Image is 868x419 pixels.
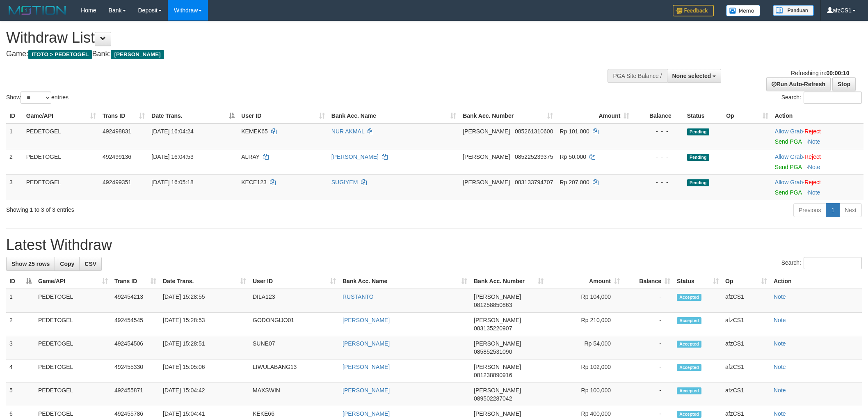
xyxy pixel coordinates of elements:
td: · [772,124,863,149]
td: MAXSWIN [249,383,339,406]
span: Refreshing in: [791,70,849,76]
td: 5 [6,383,35,406]
td: [DATE] 15:28:55 [160,289,249,313]
span: CSV [85,261,96,267]
label: Search: [781,257,862,269]
span: Pending [687,154,709,161]
span: [PERSON_NAME] [474,410,521,417]
a: Reject [804,128,821,135]
span: Copy 085225239375 to clipboard [515,153,553,160]
td: afzCS1 [722,336,770,359]
a: 1 [826,203,840,217]
span: [PERSON_NAME] [474,387,521,394]
a: Note [774,293,786,300]
a: Reject [804,179,821,185]
th: Status [684,108,723,124]
a: Allow Grab [775,128,803,135]
button: None selected [667,69,722,83]
span: Rp 50.000 [560,153,586,160]
strong: 00:00:10 [826,70,849,76]
td: PEDETOGEL [23,174,99,200]
label: Search: [781,92,862,104]
span: [PERSON_NAME] [474,364,521,370]
div: - - - [636,127,680,135]
td: afzCS1 [722,359,770,383]
th: User ID: activate to sort column ascending [238,108,328,124]
span: Accepted [677,411,701,418]
span: Accepted [677,364,701,371]
span: Copy 083133794707 to clipboard [515,179,553,185]
th: Balance: activate to sort column ascending [623,274,674,289]
a: [PERSON_NAME] [343,364,390,370]
span: 492499136 [103,153,131,160]
a: Next [839,203,862,217]
span: Accepted [677,387,701,394]
a: [PERSON_NAME] [343,340,390,347]
span: None selected [672,73,711,79]
a: Note [774,317,786,323]
div: Showing 1 to 3 of 3 entries [6,202,356,214]
span: Rp 207.000 [560,179,589,185]
td: Rp 210,000 [547,313,623,336]
span: [PERSON_NAME] [463,128,510,135]
img: Feedback.jpg [673,5,714,16]
td: PEDETOGEL [23,124,99,149]
span: [PERSON_NAME] [463,153,510,160]
label: Show entries [6,92,69,104]
td: DILA123 [249,289,339,313]
td: 4 [6,359,35,383]
span: [PERSON_NAME] [474,340,521,347]
td: GODONGIJO01 [249,313,339,336]
td: 492454506 [111,336,160,359]
a: Note [774,410,786,417]
a: Note [774,340,786,347]
span: Copy 089502287042 to clipboard [474,395,512,402]
a: Note [774,387,786,394]
th: Game/API: activate to sort column ascending [23,108,99,124]
td: 3 [6,174,23,200]
span: Copy 085852531090 to clipboard [474,348,512,355]
td: afzCS1 [722,313,770,336]
a: [PERSON_NAME] [343,387,390,394]
a: Show 25 rows [6,257,55,271]
th: Bank Acc. Number: activate to sort column ascending [459,108,556,124]
a: RUSTANTO [343,293,374,300]
a: [PERSON_NAME] [343,410,390,417]
th: ID [6,108,23,124]
td: - [623,359,674,383]
a: Copy [55,257,80,271]
a: Reject [804,153,821,160]
span: KEMEK65 [241,128,268,135]
span: · [775,128,804,135]
span: [DATE] 16:04:53 [151,153,193,160]
td: 2 [6,313,35,336]
img: Button%20Memo.svg [726,5,761,16]
td: PEDETOGEL [35,289,111,313]
span: Show 25 rows [11,261,50,267]
input: Search: [804,92,862,104]
td: afzCS1 [722,383,770,406]
td: 2 [6,149,23,174]
td: 1 [6,124,23,149]
img: panduan.png [773,5,814,16]
td: 492454545 [111,313,160,336]
th: Bank Acc. Name: activate to sort column ascending [339,274,471,289]
th: Amount: activate to sort column ascending [547,274,623,289]
a: SUGIYEM [331,179,358,185]
td: PEDETOGEL [35,359,111,383]
a: Note [808,189,820,196]
h1: Withdraw List [6,30,571,46]
a: Allow Grab [775,179,803,185]
div: - - - [636,178,680,186]
span: Copy [60,261,74,267]
td: 492455330 [111,359,160,383]
a: Note [774,364,786,370]
td: afzCS1 [722,289,770,313]
span: Copy 085261310600 to clipboard [515,128,553,135]
th: Bank Acc. Number: activate to sort column ascending [471,274,547,289]
img: MOTION_logo.png [6,4,69,16]
span: 492499351 [103,179,131,185]
span: 492498831 [103,128,131,135]
a: Send PGA [775,138,802,145]
span: [PERSON_NAME] [474,293,521,300]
